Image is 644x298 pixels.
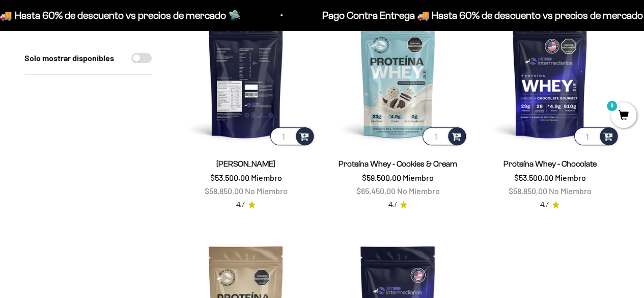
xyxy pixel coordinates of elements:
span: $65.450,00 [356,186,395,196]
span: No Miembro [397,186,439,196]
a: [PERSON_NAME] [216,159,275,168]
span: No Miembro [548,186,591,196]
mark: 0 [606,100,618,112]
span: $59.500,00 [362,173,401,182]
span: 4.7 [236,199,245,210]
img: Proteína Whey - Vainilla [176,8,316,147]
a: 4.74.7 de 5.0 estrellas [540,199,559,210]
span: Miembro [251,173,282,182]
span: 4.7 [540,199,549,210]
span: $53.500,00 [210,173,249,182]
a: Proteína Whey - Chocolate [503,159,596,168]
span: $58.850,00 [205,186,243,196]
a: 4.74.7 de 5.0 estrellas [236,199,256,210]
span: Miembro [554,173,585,182]
span: Miembro [403,173,434,182]
label: Solo mostrar disponibles [24,51,114,65]
span: No Miembro [245,186,288,196]
a: Proteína Whey - Cookies & Cream [339,159,457,168]
a: 0 [611,111,636,122]
span: $53.500,00 [514,173,553,182]
a: 4.74.7 de 5.0 estrellas [388,199,407,210]
span: $58.850,00 [508,186,547,196]
span: 4.7 [388,199,397,210]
